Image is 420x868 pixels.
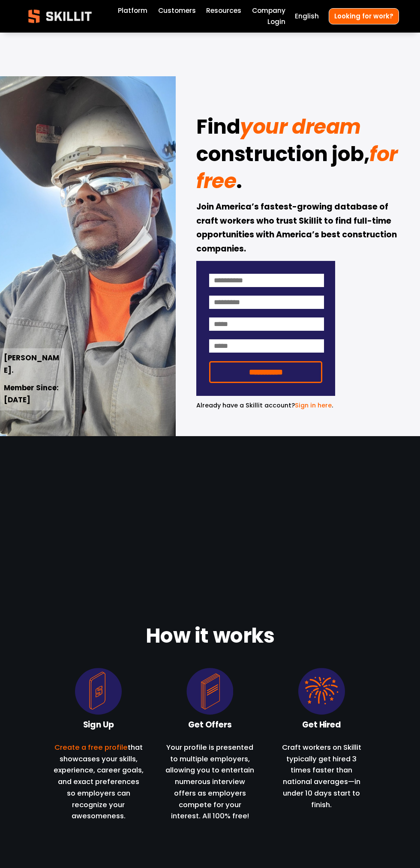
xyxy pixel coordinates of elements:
[21,3,99,29] img: Skillit
[196,139,369,174] strong: construction job,
[236,166,242,201] strong: .
[146,620,274,655] strong: How it works
[196,111,240,146] strong: Find
[240,112,360,141] em: your dream
[302,718,341,733] strong: Get Hired
[54,742,128,752] a: Create a free profile
[252,5,285,16] a: Company
[165,742,255,822] p: Your profile is presented to multiple employers, allowing you to entertain numerous interview off...
[196,140,402,195] em: for free
[295,401,332,410] a: Sign in here
[295,11,319,22] div: language picker
[267,16,285,27] a: Login
[276,742,367,810] p: Craft workers on Skillit typically get hired 3 times faster than national averages—in under 10 da...
[4,352,59,377] strong: [PERSON_NAME].
[158,5,196,16] a: Customers
[118,5,147,16] a: Platform
[329,8,399,24] a: Looking for work?
[206,5,241,16] a: folder dropdown
[295,11,319,21] span: English
[4,382,60,407] strong: Member Since: [DATE]
[196,401,335,410] p: .
[206,6,241,15] span: Resources
[83,718,114,733] strong: Sign Up
[196,401,295,410] span: Already have a Skillit account?
[196,201,399,256] strong: Join America’s fastest-growing database of craft workers who trust Skillit to find full-time oppo...
[188,718,231,733] strong: Get Offers
[53,742,144,822] p: that showcases your skills, experience, career goals, and exact preferences so employers can reco...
